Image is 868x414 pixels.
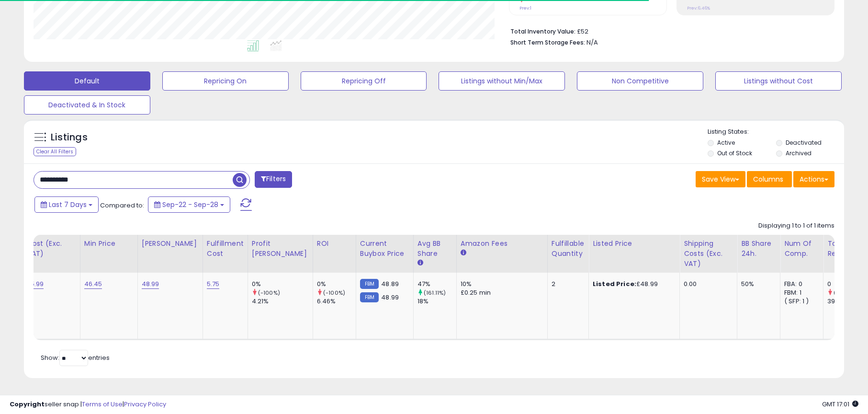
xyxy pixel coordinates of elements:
small: Amazon Fees. [461,249,466,257]
label: Out of Stock [717,149,752,157]
span: 2025-10-7 17:01 GMT [822,400,858,409]
button: Default [24,71,150,91]
small: (-100%) [258,289,280,297]
div: Cost (Exc. VAT) [27,239,76,259]
button: Repricing On [162,71,289,91]
div: ROI [317,239,352,249]
div: 39.95 [827,297,866,306]
div: BB Share 24h. [741,239,776,259]
div: 47% [417,280,456,288]
div: FBM: 1 [784,288,816,297]
small: Prev: 1 [519,5,531,11]
div: 2 [552,280,581,288]
a: Privacy Policy [124,400,166,409]
div: ( SFP: 1 ) [784,297,816,306]
span: Columns [753,174,783,184]
div: Displaying 1 to 1 of 1 items [758,221,834,230]
small: FBM [360,292,379,302]
span: Compared to: [100,201,144,210]
a: Terms of Use [82,400,123,409]
div: Current Buybox Price [360,239,409,259]
label: Active [717,138,735,147]
button: Columns [747,171,792,187]
a: 25.99 [27,279,44,289]
div: Min Price [84,239,134,249]
div: Clear All Filters [34,147,76,156]
h5: Listings [51,131,88,144]
button: Listings without Cost [715,71,842,91]
button: Non Competitive [577,71,703,91]
div: 0 [827,280,866,288]
b: Total Inventory Value: [510,27,575,35]
div: Total Rev. [827,239,862,259]
div: Listed Price [593,239,676,249]
span: Last 7 Days [49,200,87,209]
div: 18% [417,297,456,306]
div: seller snap | | [10,400,166,409]
div: Num of Comp. [784,239,819,259]
label: Deactivated [786,138,822,147]
div: 4.21% [252,297,313,306]
small: Prev: 6.46% [687,5,710,11]
strong: Copyright [10,400,45,409]
b: Short Term Storage Fees: [510,38,585,46]
button: Listings without Min/Max [439,71,565,91]
button: Deactivated & In Stock [24,95,150,115]
div: £0.25 min [461,288,540,297]
span: 48.89 [381,279,399,288]
div: FBA: 0 [784,280,816,288]
div: Shipping Costs (Exc. VAT) [684,239,733,269]
small: (161.11%) [424,289,446,297]
div: Profit [PERSON_NAME] [252,239,309,259]
small: (-100%) [323,289,345,297]
span: Sep-22 - Sep-28 [162,200,218,209]
span: Show: entries [41,353,110,362]
small: FBM [360,279,379,289]
button: Last 7 Days [34,196,99,213]
a: 46.45 [84,279,102,289]
div: £48.99 [593,280,672,288]
small: Avg BB Share. [417,259,423,267]
label: Archived [786,149,812,157]
li: £52 [510,25,827,36]
button: Sep-22 - Sep-28 [148,196,230,213]
div: 0% [252,280,313,288]
button: Filters [255,171,292,188]
button: Repricing Off [301,71,427,91]
span: 48.99 [381,293,399,302]
a: 5.75 [207,279,220,289]
div: Avg BB Share [417,239,452,259]
div: 6.46% [317,297,356,306]
div: 0% [317,280,356,288]
span: N/A [586,38,598,47]
small: (-100%) [834,289,856,297]
div: Fulfillable Quantity [552,239,585,259]
div: 10% [461,280,540,288]
button: Actions [793,171,834,187]
p: Listing States: [708,127,844,137]
b: Listed Price: [593,279,636,288]
div: Amazon Fees [461,239,543,249]
div: Fulfillment Cost [207,239,244,259]
a: 48.99 [142,279,159,289]
div: 50% [741,280,773,288]
div: 0.00 [684,280,730,288]
button: Save View [696,171,745,187]
div: [PERSON_NAME] [142,239,199,249]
